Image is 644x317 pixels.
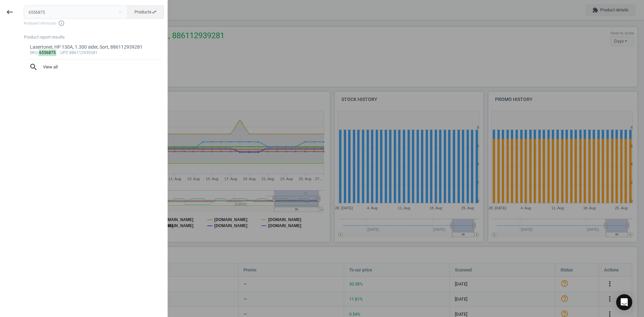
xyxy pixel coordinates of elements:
i: keyboard_backspace [6,8,14,16]
div: Lasertoner, HP 130A, 1.300 sider, Sort, 886112939281 [30,44,158,50]
i: swap_horiz [152,9,157,15]
div: Open Intercom Messenger [616,294,632,310]
button: Productsswap_horiz [127,5,164,19]
span: Products [135,9,157,15]
button: Close [115,9,125,15]
div: Product report results [24,34,167,40]
span: upc [60,50,68,55]
i: info_outline [58,20,65,27]
span: sku [30,50,38,55]
div: : :886112939281 [30,50,158,56]
i: search [29,63,38,71]
button: searchView all [24,60,164,74]
input: Enter the SKU or product name [24,5,128,19]
span: View all [29,63,159,71]
mark: 6556875 [39,50,57,56]
button: keyboard_backspace [2,4,17,20]
span: Keyboard shortcuts [24,20,164,27]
